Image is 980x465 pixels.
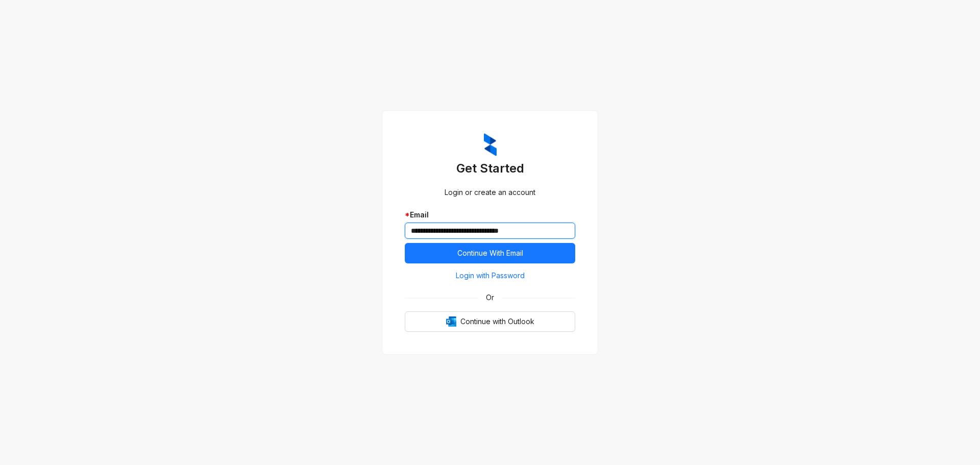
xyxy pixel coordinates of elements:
div: Email [405,209,575,221]
div: Login or create an account [405,187,575,198]
span: Continue with Outlook [460,316,534,327]
span: Login with Password [456,270,525,281]
img: Outlook [446,316,456,327]
button: Continue With Email [405,243,575,263]
button: Login with Password [405,267,575,284]
span: Or [479,292,501,303]
button: OutlookContinue with Outlook [405,311,575,332]
img: ZumaIcon [484,133,497,157]
span: Continue With Email [457,248,523,259]
h3: Get Started [405,160,575,177]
